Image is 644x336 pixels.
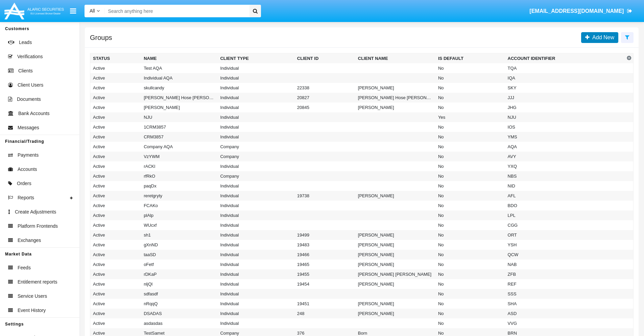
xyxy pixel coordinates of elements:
td: skullcandy [141,83,217,93]
td: Company [217,152,294,161]
td: plAlp [141,210,217,220]
td: AVY [505,152,625,161]
td: Active [90,93,141,103]
td: paqDx [141,181,217,191]
td: Individual [217,269,294,279]
span: All [90,8,95,14]
td: 20845 [294,103,355,112]
th: Name [141,53,217,64]
span: Exchanges [18,237,41,244]
td: Active [90,142,141,152]
span: [EMAIL_ADDRESS][DOMAIN_NAME] [529,8,624,14]
td: [PERSON_NAME] [355,250,435,260]
th: Status [90,53,141,64]
span: Messages [18,124,39,131]
td: 19451 [294,299,355,309]
th: Client ID [294,53,355,64]
td: [PERSON_NAME] [PERSON_NAME] [355,269,435,279]
td: 22338 [294,83,355,93]
td: 19499 [294,230,355,240]
td: Active [90,230,141,240]
td: [PERSON_NAME] Hose [PERSON_NAME] [355,93,435,103]
td: rACKl [141,161,217,171]
td: ORT [505,230,625,240]
td: DSADAS [141,309,217,318]
td: [PERSON_NAME] [355,240,435,250]
td: Active [90,299,141,309]
span: Entitlement reports [18,278,57,286]
td: BDO [505,201,625,210]
td: WUcxf [141,220,217,230]
td: AFL [505,191,625,201]
td: No [435,279,505,289]
td: Individual [217,63,294,73]
a: Add New [581,32,618,43]
span: Documents [17,96,41,103]
td: Individual [217,132,294,142]
td: Active [90,112,141,122]
a: All [85,7,105,15]
td: No [435,122,505,132]
td: No [435,152,505,161]
td: Individual [217,240,294,250]
td: Individual [217,73,294,83]
span: Bank Accounts [18,110,50,117]
td: No [435,63,505,73]
td: SSS [505,289,625,299]
td: Individual [217,299,294,309]
td: No [435,171,505,181]
td: Active [90,161,141,171]
td: Active [90,73,141,83]
td: 1CRM3857 [141,122,217,132]
span: Clients [18,67,33,74]
td: Active [90,191,141,201]
td: Yes [435,112,505,122]
td: Active [90,103,141,112]
td: Individual AQA [141,73,217,83]
td: No [435,142,505,152]
td: Individual [217,279,294,289]
td: Individual [217,210,294,220]
td: nljQl [141,279,217,289]
td: SKY [505,83,625,93]
td: 19455 [294,269,355,279]
td: Individual [217,289,294,299]
td: asdasdas [141,318,217,328]
td: Company [217,142,294,152]
td: Active [90,181,141,191]
td: Individual [217,103,294,112]
td: YMS [505,132,625,142]
td: ZFB [505,269,625,279]
span: Verifications [17,53,43,60]
td: [PERSON_NAME] [141,103,217,112]
h5: Groups [90,35,112,40]
td: [PERSON_NAME] [355,103,435,112]
td: Active [90,152,141,161]
td: [PERSON_NAME] [355,83,435,93]
td: [PERSON_NAME] [355,260,435,269]
td: NJU [141,112,217,122]
th: Is Default [435,53,505,64]
span: Leads [19,39,32,46]
td: reretgryty [141,191,217,201]
td: IQA [505,73,625,83]
td: No [435,191,505,201]
td: No [435,240,505,250]
td: Individual [217,181,294,191]
td: CRM3857 [141,132,217,142]
td: Active [90,260,141,269]
td: No [435,93,505,103]
th: Client Type [217,53,294,64]
td: Active [90,279,141,289]
span: Accounts [18,166,37,173]
td: 19483 [294,240,355,250]
td: No [435,103,505,112]
td: VVG [505,318,625,328]
td: Active [90,210,141,220]
span: Orders [17,180,31,187]
td: LPL [505,210,625,220]
td: Active [90,318,141,328]
input: Search [105,5,247,17]
td: JHG [505,103,625,112]
span: Client Users [18,82,43,89]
